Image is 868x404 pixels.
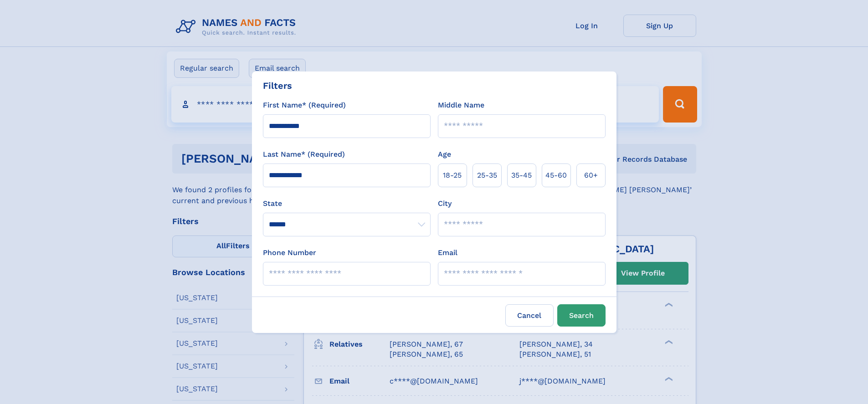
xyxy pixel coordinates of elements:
label: First Name* (Required) [263,100,346,111]
label: Email [438,247,457,258]
label: Phone Number [263,247,316,258]
label: Middle Name [438,100,484,111]
span: 25‑35 [477,170,497,181]
span: 18‑25 [443,170,462,181]
button: Search [557,304,606,327]
label: Cancel [505,304,554,327]
span: 60+ [584,170,598,181]
span: 35‑45 [511,170,532,181]
label: City [438,198,452,209]
div: Filters [263,79,292,92]
span: 45‑60 [545,170,567,181]
label: State [263,198,431,209]
label: Last Name* (Required) [263,149,345,160]
label: Age [438,149,451,160]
